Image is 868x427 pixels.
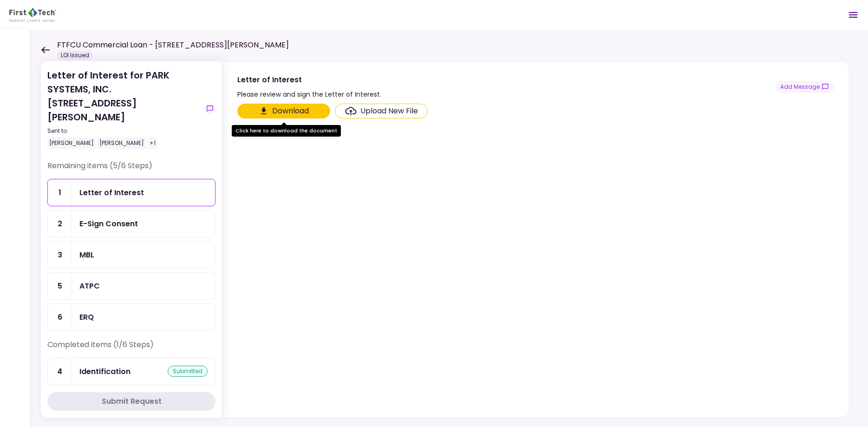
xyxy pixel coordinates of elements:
div: MBL [79,249,94,261]
a: 5ATPC [47,272,215,300]
div: Remaining items (5/6 Steps) [47,160,215,179]
div: 4 [48,358,72,385]
div: 5 [48,273,72,299]
div: 3 [48,242,72,268]
div: 2 [48,210,72,237]
button: show-messages [204,103,215,114]
div: Letter of Interest [237,74,381,85]
div: E-Sign Consent [79,218,138,230]
div: Completed items (1/6 Steps) [47,339,215,358]
div: Identification [79,366,131,377]
a: 6ERQ [47,303,215,331]
div: +1 [148,137,157,149]
div: submitted [168,366,208,377]
div: Letter of Interest [79,187,144,198]
div: ERQ [79,311,94,323]
div: 6 [48,304,72,330]
button: Submit Request [47,392,215,411]
a: 3MBL [47,241,215,269]
div: Please review and sign the Letter of Interest. [237,89,381,100]
h1: FTFCU Commercial Loan - [STREET_ADDRESS][PERSON_NAME] [57,39,289,51]
div: Click here to download the document [232,125,341,137]
div: [PERSON_NAME] [98,137,146,149]
div: Letter of InterestPlease review and sign the Letter of Interest.show-messagesClick here to downlo... [222,61,849,418]
button: show-messages [775,81,834,93]
div: ATPC [79,280,100,292]
div: Letter of Interest for PARK SYSTEMS, INC. [STREET_ADDRESS][PERSON_NAME] [47,68,201,149]
div: Sent to: [47,127,201,135]
div: 1 [48,179,72,206]
button: Click here to download the document [237,104,330,118]
button: Open menu [842,4,864,26]
div: Upload New File [360,105,418,117]
img: Partner icon [9,8,56,22]
a: 2E-Sign Consent [47,210,215,237]
a: 1Letter of Interest [47,179,215,206]
div: Submit Request [102,396,162,407]
a: 4Identificationsubmitted [47,358,215,385]
div: [PERSON_NAME] [47,137,96,149]
div: LOI Issued [57,51,93,60]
